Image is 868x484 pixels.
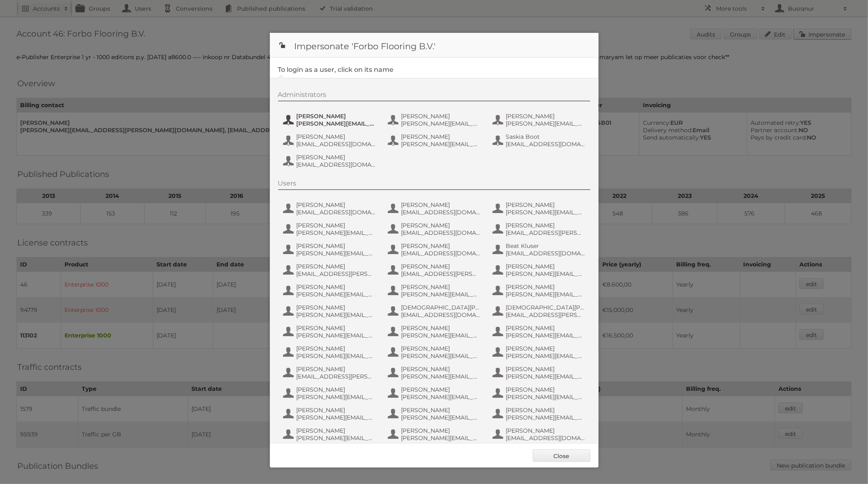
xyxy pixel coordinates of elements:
[282,303,379,319] button: [PERSON_NAME] [PERSON_NAME][EMAIL_ADDRESS][DOMAIN_NAME]
[297,311,376,319] span: [PERSON_NAME][EMAIL_ADDRESS][DOMAIN_NAME]
[401,324,481,332] span: [PERSON_NAME]
[297,393,376,401] span: [PERSON_NAME][EMAIL_ADDRESS][PERSON_NAME][DOMAIN_NAME]
[506,120,586,127] span: [PERSON_NAME][EMAIL_ADDRESS][DOMAIN_NAME]
[297,283,376,291] span: [PERSON_NAME]
[278,179,590,190] div: Users
[401,427,481,434] span: [PERSON_NAME]
[297,229,376,236] span: [PERSON_NAME][EMAIL_ADDRESS][PERSON_NAME][DOMAIN_NAME]
[297,120,376,127] span: [PERSON_NAME][EMAIL_ADDRESS][DOMAIN_NAME]
[297,242,376,250] span: [PERSON_NAME]
[282,200,379,217] button: [PERSON_NAME] [EMAIL_ADDRESS][DOMAIN_NAME]
[297,406,376,414] span: [PERSON_NAME]
[297,427,376,434] span: [PERSON_NAME]
[401,263,481,270] span: [PERSON_NAME]
[506,304,586,311] span: [DEMOGRAPHIC_DATA][PERSON_NAME]
[401,434,481,442] span: [PERSON_NAME][EMAIL_ADDRESS][PERSON_NAME][DOMAIN_NAME]
[282,262,379,278] button: [PERSON_NAME] [EMAIL_ADDRESS][PERSON_NAME][DOMAIN_NAME]
[506,311,586,319] span: [EMAIL_ADDRESS][PERSON_NAME][DOMAIN_NAME]
[492,112,588,128] button: [PERSON_NAME] [PERSON_NAME][EMAIL_ADDRESS][DOMAIN_NAME]
[401,140,481,148] span: [PERSON_NAME][EMAIL_ADDRESS][PERSON_NAME][DOMAIN_NAME]
[401,242,481,250] span: [PERSON_NAME]
[297,345,376,352] span: [PERSON_NAME]
[401,120,481,127] span: [PERSON_NAME][EMAIL_ADDRESS][PERSON_NAME][DOMAIN_NAME]
[297,270,376,278] span: [EMAIL_ADDRESS][PERSON_NAME][DOMAIN_NAME]
[297,161,376,168] span: [EMAIL_ADDRESS][DOMAIN_NAME]
[282,385,379,401] button: [PERSON_NAME] [PERSON_NAME][EMAIL_ADDRESS][PERSON_NAME][DOMAIN_NAME]
[492,365,588,381] button: [PERSON_NAME] [PERSON_NAME][EMAIL_ADDRESS][DOMAIN_NAME]
[492,262,588,278] button: [PERSON_NAME] [PERSON_NAME][EMAIL_ADDRESS][DOMAIN_NAME]
[401,222,481,229] span: [PERSON_NAME]
[297,112,376,120] span: [PERSON_NAME]
[401,283,481,291] span: [PERSON_NAME]
[297,373,376,380] span: [EMAIL_ADDRESS][PERSON_NAME][DOMAIN_NAME]
[506,324,586,332] span: [PERSON_NAME]
[401,229,481,236] span: [EMAIL_ADDRESS][DOMAIN_NAME]
[492,385,588,401] button: [PERSON_NAME] [PERSON_NAME][EMAIL_ADDRESS][PERSON_NAME][DOMAIN_NAME]
[387,241,484,258] button: [PERSON_NAME] [EMAIL_ADDRESS][DOMAIN_NAME]
[401,406,481,414] span: [PERSON_NAME]
[282,112,379,128] button: [PERSON_NAME] [PERSON_NAME][EMAIL_ADDRESS][DOMAIN_NAME]
[401,311,481,319] span: [EMAIL_ADDRESS][DOMAIN_NAME]
[506,201,586,209] span: [PERSON_NAME]
[387,323,484,340] button: [PERSON_NAME] [PERSON_NAME][EMAIL_ADDRESS][PERSON_NAME][DOMAIN_NAME]
[506,242,586,250] span: Beat Kluser
[297,414,376,421] span: [PERSON_NAME][EMAIL_ADDRESS][PERSON_NAME][DOMAIN_NAME]
[297,140,376,148] span: [EMAIL_ADDRESS][DOMAIN_NAME]
[401,352,481,360] span: [PERSON_NAME][EMAIL_ADDRESS][DOMAIN_NAME]
[387,344,484,360] button: [PERSON_NAME] [PERSON_NAME][EMAIL_ADDRESS][DOMAIN_NAME]
[506,140,586,148] span: [EMAIL_ADDRESS][DOMAIN_NAME]
[387,303,484,319] button: [DEMOGRAPHIC_DATA][PERSON_NAME] [EMAIL_ADDRESS][DOMAIN_NAME]
[387,262,484,278] button: [PERSON_NAME] [EMAIL_ADDRESS][PERSON_NAME][DOMAIN_NAME]
[401,270,481,278] span: [EMAIL_ADDRESS][PERSON_NAME][DOMAIN_NAME]
[506,406,586,414] span: [PERSON_NAME]
[401,304,481,311] span: [DEMOGRAPHIC_DATA][PERSON_NAME]
[387,406,484,422] button: [PERSON_NAME] [PERSON_NAME][EMAIL_ADDRESS][DOMAIN_NAME]
[506,112,586,120] span: [PERSON_NAME]
[270,33,599,57] h1: Impersonate 'Forbo Flooring B.V.'
[492,282,588,299] button: [PERSON_NAME] [PERSON_NAME][EMAIL_ADDRESS][DOMAIN_NAME]
[387,112,484,128] button: [PERSON_NAME] [PERSON_NAME][EMAIL_ADDRESS][PERSON_NAME][DOMAIN_NAME]
[282,323,379,340] button: [PERSON_NAME] [PERSON_NAME][EMAIL_ADDRESS][DOMAIN_NAME]
[282,282,379,299] button: [PERSON_NAME] [PERSON_NAME][EMAIL_ADDRESS][DOMAIN_NAME]
[492,132,588,149] button: Saskia Boot [EMAIL_ADDRESS][DOMAIN_NAME]
[278,91,590,101] div: Administrators
[492,221,588,237] button: [PERSON_NAME] [EMAIL_ADDRESS][PERSON_NAME][DOMAIN_NAME]
[297,201,376,209] span: [PERSON_NAME]
[506,133,586,140] span: Saskia Boot
[282,132,379,149] button: [PERSON_NAME] [EMAIL_ADDRESS][DOMAIN_NAME]
[297,250,376,257] span: [PERSON_NAME][EMAIL_ADDRESS][DOMAIN_NAME]
[401,345,481,352] span: [PERSON_NAME]
[387,282,484,299] button: [PERSON_NAME] [PERSON_NAME][EMAIL_ADDRESS][PERSON_NAME][DOMAIN_NAME]
[297,304,376,311] span: [PERSON_NAME]
[401,201,481,209] span: [PERSON_NAME]
[506,209,586,216] span: [PERSON_NAME][EMAIL_ADDRESS][PERSON_NAME][DOMAIN_NAME]
[506,222,586,229] span: [PERSON_NAME]
[297,154,376,161] span: [PERSON_NAME]
[387,365,484,381] button: [PERSON_NAME] [PERSON_NAME][EMAIL_ADDRESS][PERSON_NAME][DOMAIN_NAME]
[492,406,588,422] button: [PERSON_NAME] [PERSON_NAME][EMAIL_ADDRESS][PERSON_NAME][DOMAIN_NAME]
[297,434,376,442] span: [PERSON_NAME][EMAIL_ADDRESS][PERSON_NAME][DOMAIN_NAME]
[506,270,586,278] span: [PERSON_NAME][EMAIL_ADDRESS][DOMAIN_NAME]
[387,132,484,149] button: [PERSON_NAME] [PERSON_NAME][EMAIL_ADDRESS][PERSON_NAME][DOMAIN_NAME]
[506,352,586,360] span: [PERSON_NAME][EMAIL_ADDRESS][PERSON_NAME][DOMAIN_NAME]
[401,386,481,393] span: [PERSON_NAME]
[282,153,379,169] button: [PERSON_NAME] [EMAIL_ADDRESS][DOMAIN_NAME]
[282,426,379,443] button: [PERSON_NAME] [PERSON_NAME][EMAIL_ADDRESS][PERSON_NAME][DOMAIN_NAME]
[506,229,586,236] span: [EMAIL_ADDRESS][PERSON_NAME][DOMAIN_NAME]
[492,426,588,443] button: [PERSON_NAME] [EMAIL_ADDRESS][DOMAIN_NAME]
[387,221,484,237] button: [PERSON_NAME] [EMAIL_ADDRESS][DOMAIN_NAME]
[297,133,376,140] span: [PERSON_NAME]
[297,365,376,373] span: [PERSON_NAME]
[492,323,588,340] button: [PERSON_NAME] [PERSON_NAME][EMAIL_ADDRESS][DOMAIN_NAME]
[282,365,379,381] button: [PERSON_NAME] [EMAIL_ADDRESS][PERSON_NAME][DOMAIN_NAME]
[387,200,484,217] button: [PERSON_NAME] [EMAIL_ADDRESS][DOMAIN_NAME]
[401,414,481,421] span: [PERSON_NAME][EMAIL_ADDRESS][DOMAIN_NAME]
[506,365,586,373] span: [PERSON_NAME]
[401,250,481,257] span: [EMAIL_ADDRESS][DOMAIN_NAME]
[401,209,481,216] span: [EMAIL_ADDRESS][DOMAIN_NAME]
[401,291,481,298] span: [PERSON_NAME][EMAIL_ADDRESS][PERSON_NAME][DOMAIN_NAME]
[401,133,481,140] span: [PERSON_NAME]
[401,112,481,120] span: [PERSON_NAME]
[278,66,394,73] legend: To login as a user, click on its name
[297,352,376,360] span: [PERSON_NAME][EMAIL_ADDRESS][DOMAIN_NAME]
